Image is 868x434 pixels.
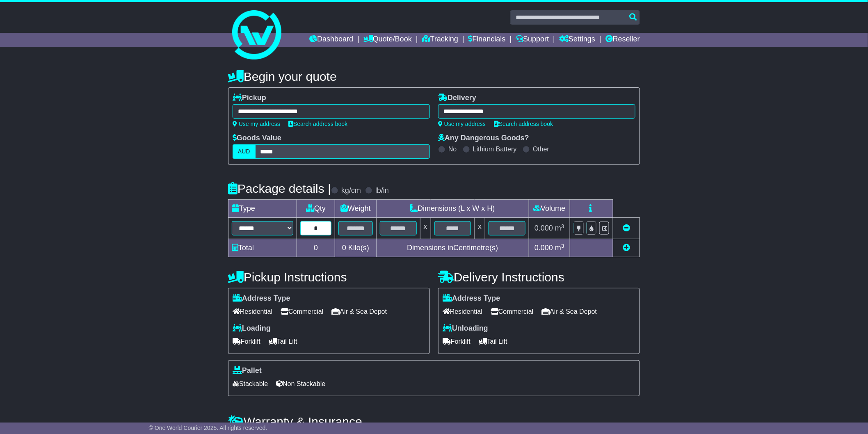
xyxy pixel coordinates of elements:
[479,335,507,348] span: Tail Lift
[438,94,476,103] label: Delivery
[448,145,457,153] label: No
[233,294,290,303] label: Address Type
[228,70,640,83] h4: Begin your quote
[342,244,346,252] span: 0
[420,218,431,239] td: x
[297,200,335,218] td: Qty
[438,121,486,127] a: Use my address
[288,121,347,127] a: Search address book
[555,224,564,232] span: m
[468,33,506,47] a: Financials
[555,244,564,252] span: m
[233,144,256,159] label: AUD
[491,305,533,318] span: Commercial
[363,33,412,47] a: Quote/Book
[533,145,549,153] label: Other
[494,121,553,127] a: Search address book
[233,377,268,390] span: Stackable
[233,335,260,348] span: Forklift
[438,134,529,143] label: Any Dangerous Goods?
[149,425,267,431] span: © One World Courier 2025. All rights reserved.
[281,305,323,318] span: Commercial
[228,239,297,257] td: Total
[561,223,564,229] sup: 3
[276,377,325,390] span: Non Stackable
[375,186,389,195] label: lb/in
[535,244,553,252] span: 0.000
[535,224,553,232] span: 0.000
[443,324,488,333] label: Unloading
[443,294,500,303] label: Address Type
[561,243,564,249] sup: 3
[559,33,595,47] a: Settings
[376,200,529,218] td: Dimensions (L x W x H)
[228,270,430,284] h4: Pickup Instructions
[233,366,262,375] label: Pallet
[309,33,353,47] a: Dashboard
[335,239,377,257] td: Kilo(s)
[297,239,335,257] td: 0
[376,239,529,257] td: Dimensions in Centimetre(s)
[473,145,517,153] label: Lithium Battery
[605,33,640,47] a: Reseller
[332,305,387,318] span: Air & Sea Depot
[233,134,281,143] label: Goods Value
[542,305,597,318] span: Air & Sea Depot
[341,186,361,195] label: kg/cm
[228,200,297,218] td: Type
[623,244,630,252] a: Add new item
[422,33,458,47] a: Tracking
[335,200,377,218] td: Weight
[228,415,640,428] h4: Warranty & Insurance
[443,305,482,318] span: Residential
[228,182,331,195] h4: Package details |
[233,305,272,318] span: Residential
[233,94,266,103] label: Pickup
[516,33,549,47] a: Support
[438,270,640,284] h4: Delivery Instructions
[475,218,485,239] td: x
[529,200,570,218] td: Volume
[443,335,471,348] span: Forklift
[269,335,297,348] span: Tail Lift
[233,121,280,127] a: Use my address
[623,224,630,232] a: Remove this item
[233,324,271,333] label: Loading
